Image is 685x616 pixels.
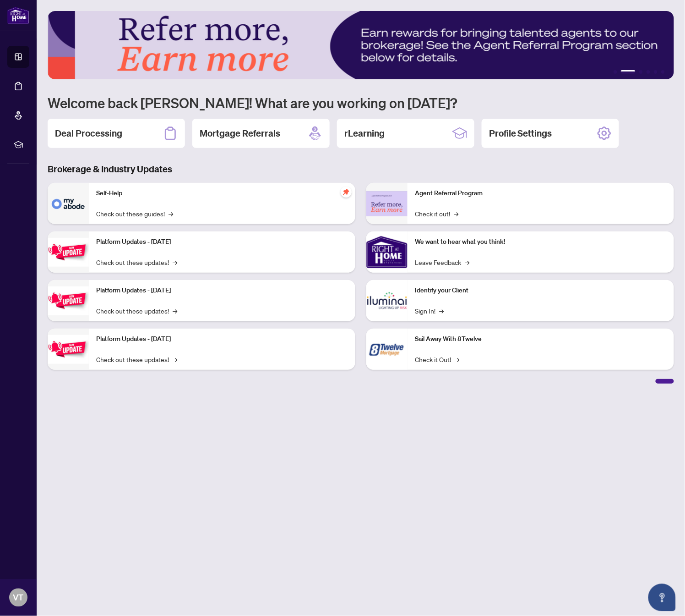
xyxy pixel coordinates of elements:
[654,70,658,74] button: 5
[96,306,177,316] a: Check out these updates!→
[489,127,552,140] h2: Profile Settings
[639,70,643,74] button: 3
[48,163,674,176] h3: Brokerage & Industry Updates
[648,584,676,611] button: Open asap
[614,70,617,74] button: 1
[366,231,408,273] img: We want to hear what you think!
[173,354,177,364] span: →
[96,209,173,219] a: Check out these guides!→
[661,70,665,74] button: 6
[341,187,352,198] span: pushpin
[366,280,408,321] img: Identify your Client
[621,70,636,74] button: 2
[169,209,173,219] span: →
[415,354,459,364] a: Check it Out!→
[415,237,667,247] p: We want to hear what you think!
[465,257,469,267] span: →
[415,306,444,316] a: Sign In!→
[48,94,674,111] h1: Welcome back [PERSON_NAME]! What are you working on [DATE]?
[344,127,385,140] h2: rLearning
[48,238,89,267] img: Platform Updates - July 21, 2025
[173,306,177,316] span: →
[48,183,89,224] img: Self-Help
[13,591,24,604] span: VT
[96,286,348,296] p: Platform Updates - [DATE]
[454,209,458,219] span: →
[200,127,280,140] h2: Mortgage Referrals
[173,257,177,267] span: →
[366,191,408,216] img: Agent Referral Program
[96,237,348,247] p: Platform Updates - [DATE]
[7,7,29,24] img: logo
[96,334,348,344] p: Platform Updates - [DATE]
[415,188,667,198] p: Agent Referral Program
[96,257,177,267] a: Check out these updates!→
[48,335,89,364] img: Platform Updates - June 23, 2025
[415,209,458,219] a: Check it out!→
[48,11,674,79] img: Slide 1
[415,334,667,344] p: Sail Away With 8Twelve
[455,354,459,364] span: →
[647,70,650,74] button: 4
[415,286,667,296] p: Identify your Client
[55,127,122,140] h2: Deal Processing
[439,306,444,316] span: →
[96,354,177,364] a: Check out these updates!→
[96,188,348,198] p: Self-Help
[366,329,408,370] img: Sail Away With 8Twelve
[48,286,89,315] img: Platform Updates - July 8, 2025
[415,257,469,267] a: Leave Feedback→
